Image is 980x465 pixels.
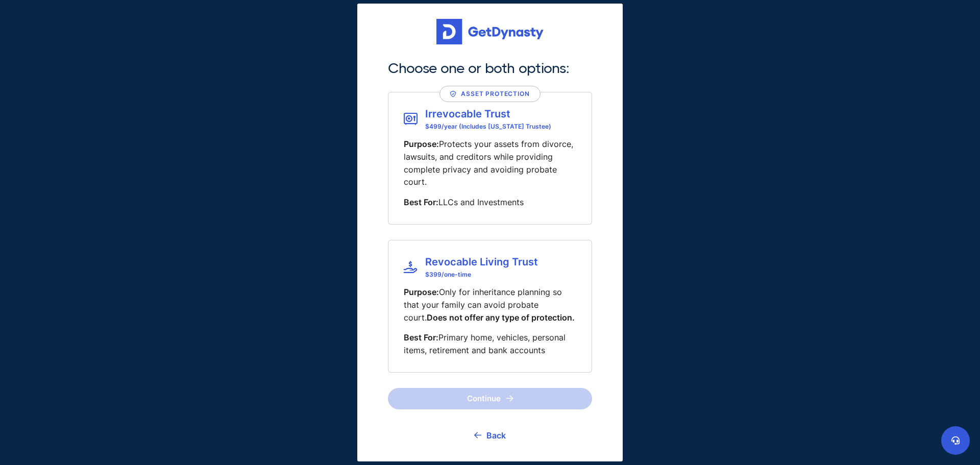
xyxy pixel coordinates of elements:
[404,138,576,188] p: Protects your assets from divorce, lawsuits, and creditors while providing complete privacy and a...
[404,332,438,342] span: Best For:
[436,19,544,44] img: Get started for free with Dynasty Trust Company
[474,423,506,448] a: Back
[388,60,592,77] h2: Choose one or both options:
[427,312,575,323] span: Does not offer any type of protection.
[425,108,551,120] span: Irrevocable Trust
[404,196,576,209] p: LLCs and Investments
[425,123,551,130] span: $499/year (Includes [US_STATE] Trustee)
[388,240,592,373] div: Revocable Living Trust$399/one-timePurpose:Only for inheritance planning so that your family can ...
[425,271,538,278] span: $ 399 /one-time
[404,197,438,207] span: Best For:
[404,286,576,324] p: Only for inheritance planning so that your family can avoid probate court.
[404,331,576,357] p: Primary home, vehicles, personal items, retirement and bank accounts
[404,139,439,149] span: Purpose:
[474,432,481,438] img: go back icon
[450,89,529,99] div: Asset Protection
[404,287,439,297] span: Purpose:
[425,256,538,268] span: Revocable Living Trust
[388,92,592,225] div: Asset ProtectionIrrevocable Trust$499/year (Includes [US_STATE] Trustee)Purpose:Protects your ass...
